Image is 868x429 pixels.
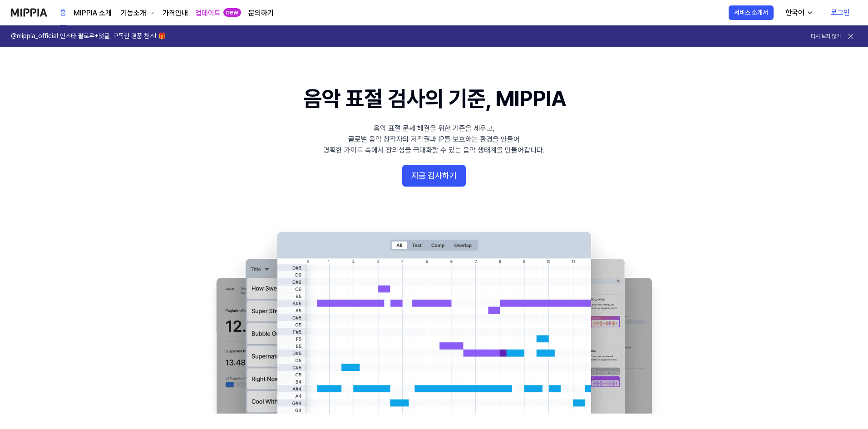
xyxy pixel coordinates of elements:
h1: 음악 표절 검사의 기준, MIPPIA [303,84,565,114]
div: 한국어 [784,7,806,18]
button: 한국어 [778,4,819,22]
a: 홈 [60,0,66,25]
button: 기능소개 [119,8,155,19]
a: 가격안내 [163,8,188,19]
div: 음악 표절 문제 해결을 위한 기준을 세우고, 글로벌 음악 창작자의 저작권과 IP를 보호하는 환경을 만들어 명확한 가이드 속에서 창의성을 극대화할 수 있는 음악 생태계를 만들어... [323,123,545,156]
div: 기능소개 [119,8,148,19]
button: 서비스 소개서 [729,5,774,20]
a: 업데이트 [195,8,221,19]
h1: @mippia_official 인스타 팔로우+댓글, 구독권 경품 찬스! 🎁 [11,32,166,41]
button: 지금 검사하기 [402,165,466,187]
div: new [223,8,241,17]
a: MIPPIA 소개 [74,8,112,19]
img: main Image [198,223,670,414]
a: 문의하기 [248,8,274,19]
button: 다시 보지 않기 [811,33,841,40]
